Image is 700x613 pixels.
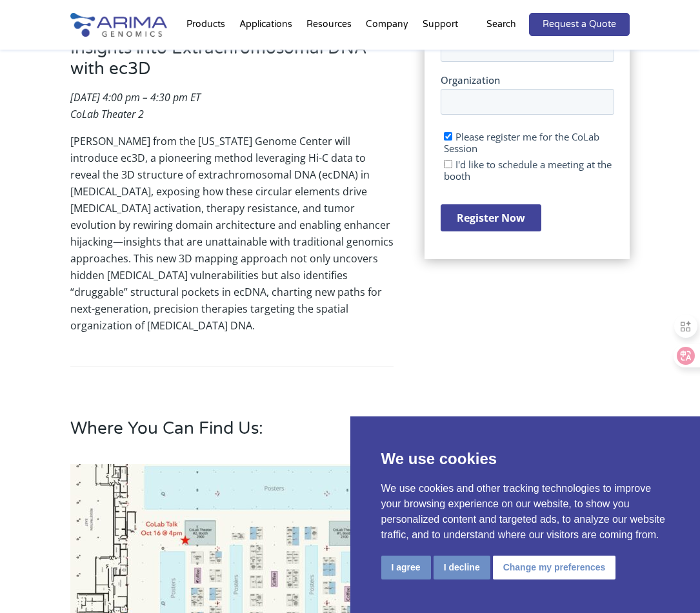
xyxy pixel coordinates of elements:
[70,13,167,37] img: Arima-Genomics-logo
[70,90,201,104] em: [DATE] 4:00 pm – 4:30 pm ET
[493,556,616,579] button: Change my preferences
[70,418,394,449] h3: Where You Can Find Us:
[70,133,394,334] p: [PERSON_NAME] from the [US_STATE] Genome Center will introduce ec3D, a pioneering method leveragi...
[486,16,516,33] p: Search
[434,556,490,579] button: I decline
[529,13,630,36] a: Request a Quote
[381,447,670,471] p: We use cookies
[381,481,670,543] p: We use cookies and other tracking technologies to improve your browsing experience on our website...
[70,17,394,89] h3: Decoding Cancer’s Circular Genome: 3D Insights into Extrachromosomal DNA with ec3D
[70,107,144,121] em: CoLab Theater 2
[381,556,431,579] button: I agree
